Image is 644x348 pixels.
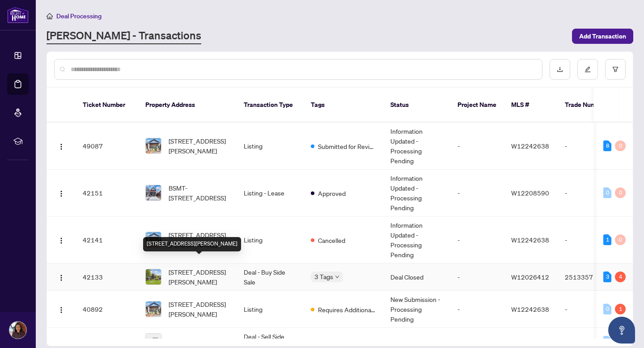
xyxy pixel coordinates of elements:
div: 3 [603,272,611,282]
td: - [450,216,504,263]
button: Logo [54,186,68,200]
td: Information Updated - Processing Pending [383,123,450,170]
button: edit [577,59,598,80]
td: Information Updated - Processing Pending [383,170,450,216]
img: Logo [58,143,65,150]
span: Submitted for Review [318,141,376,151]
div: 0 [603,304,611,314]
div: 0 [615,187,626,198]
span: W12242638 [511,142,549,150]
th: Property Address [138,88,237,123]
img: Logo [58,306,65,314]
th: Transaction Type [237,88,304,123]
span: filter [612,66,619,72]
td: 2513357 [558,263,620,291]
span: W12242638 [511,236,549,244]
button: Logo [54,139,68,153]
span: Draft [318,337,332,347]
td: Listing [237,123,304,170]
th: Ticket Number [76,88,138,123]
td: - [450,170,504,216]
span: [STREET_ADDRESS][PERSON_NAME] [169,136,229,156]
img: Logo [58,237,65,244]
button: Logo [54,270,68,284]
td: Deal - Buy Side Sale [237,263,304,291]
img: thumbnail-img [146,185,161,200]
td: Information Updated - Processing Pending [383,216,450,263]
img: Logo [58,190,65,197]
img: thumbnail-img [146,269,161,284]
span: edit [585,66,591,72]
img: Logo [58,274,65,281]
span: Requires Additional Docs [318,305,376,314]
span: [STREET_ADDRESS][PERSON_NAME] [169,299,229,319]
td: 49087 [76,123,138,170]
a: [PERSON_NAME] - Transactions [47,28,201,44]
td: Listing [237,291,304,328]
button: Logo [54,302,68,316]
td: - [450,291,504,328]
th: Trade Number [558,88,620,123]
img: thumbnail-img [146,138,161,153]
td: - [450,123,504,170]
img: Profile Icon [9,322,26,339]
td: - [558,170,620,216]
span: home [47,13,53,19]
span: Add Transaction [579,29,626,43]
td: Deal Closed [383,263,450,291]
td: 42141 [76,216,138,263]
div: 4 [615,272,626,282]
td: 40892 [76,291,138,328]
button: download [550,59,570,80]
div: 0 [615,140,626,151]
td: 42151 [76,170,138,216]
div: 1 [615,304,626,314]
button: Open asap [608,317,635,344]
td: - [558,123,620,170]
span: [STREET_ADDRESS][PERSON_NAME] [169,267,229,287]
div: 0 [603,187,611,198]
div: 0 [603,336,611,347]
button: Logo [54,233,68,247]
td: - [558,216,620,263]
span: BSMT-[STREET_ADDRESS] [169,183,229,203]
span: W12208590 [511,189,549,197]
th: MLS # [504,88,558,123]
th: Status [383,88,450,123]
span: download [557,66,563,72]
th: Tags [304,88,383,123]
img: logo [7,7,29,23]
span: Cancelled [318,235,345,245]
td: - [558,291,620,328]
button: Add Transaction [572,29,633,44]
td: - [450,263,504,291]
span: - [169,336,171,346]
span: Approved [318,188,346,198]
td: Listing [237,216,304,263]
span: [STREET_ADDRESS][PERSON_NAME] [169,230,229,250]
span: W12026412 [511,273,549,281]
div: 1 [603,234,611,245]
span: 3 Tags [314,272,333,282]
td: Listing - Lease [237,170,304,216]
span: down [335,275,339,279]
span: W12242638 [511,305,549,313]
td: New Submission - Processing Pending [383,291,450,328]
div: [STREET_ADDRESS][PERSON_NAME] [143,237,241,251]
td: 42133 [76,263,138,291]
div: 8 [603,140,611,151]
span: Deal Processing [56,12,102,20]
div: 0 [615,234,626,245]
img: thumbnail-img [146,301,161,317]
th: Project Name [450,88,504,123]
img: thumbnail-img [146,232,161,247]
button: filter [605,59,626,80]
